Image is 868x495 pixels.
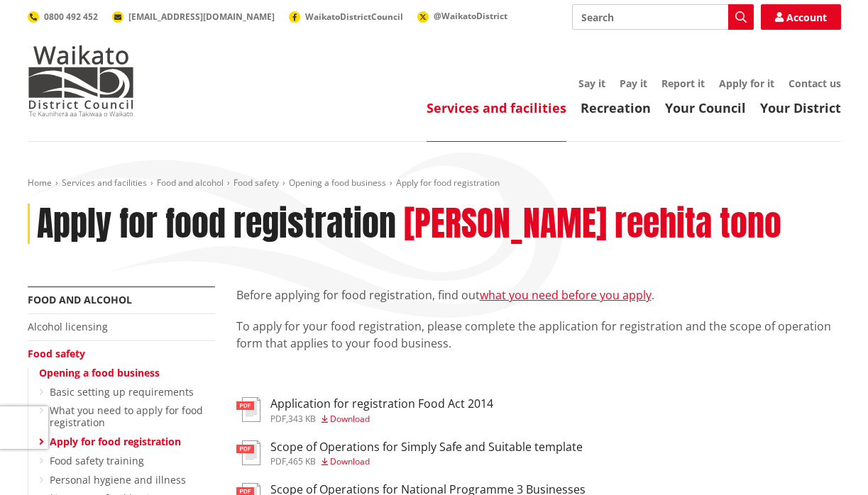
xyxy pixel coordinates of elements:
[760,99,841,116] a: Your District
[396,177,500,189] span: Apply for food registration
[50,385,194,399] a: Basic setting up requirements
[39,366,160,379] a: Opening a food business
[289,11,403,23] a: WaikatoDistrictCouncil
[28,293,132,306] a: Food and alcohol
[44,11,98,23] span: 0800 492 452
[417,10,507,22] a: @WaikatoDistrict
[572,4,754,30] input: Search input
[128,11,275,23] span: [EMAIL_ADDRESS][DOMAIN_NAME]
[28,320,108,333] a: Alcohol licensing
[289,177,386,189] a: Opening a food business
[270,397,493,411] h3: Application for registration Food Act 2014
[270,455,286,467] span: pdf
[37,204,396,245] h1: Apply for food registration
[288,413,316,425] span: 343 KB
[404,204,781,245] h2: [PERSON_NAME] reehita tono
[50,404,203,429] a: What you need to apply for food registration
[236,397,493,423] a: Application for registration Food Act 2014 pdf,343 KB Download
[330,455,370,467] span: Download
[665,99,746,116] a: Your Council
[50,454,144,467] a: Food safety training
[789,77,841,90] a: Contact us
[62,177,147,189] a: Services and facilities
[330,413,370,425] span: Download
[270,415,493,423] div: ,
[620,77,647,90] a: Pay it
[28,347,85,360] a: Food safety
[236,440,583,466] a: Scope of Operations for Simply Safe and Suitable template pdf,465 KB Download
[28,177,841,189] nav: breadcrumb
[427,99,566,116] a: Services and facilities
[236,287,841,304] p: Before applying for food registration, find out .
[236,397,260,422] img: document-pdf.svg
[270,413,286,425] span: pdf
[236,318,841,352] p: To apply for your food registration, please complete the application for registration and the sco...
[719,77,774,90] a: Apply for it
[305,11,403,23] span: WaikatoDistrictCouncil
[112,11,275,23] a: [EMAIL_ADDRESS][DOMAIN_NAME]
[50,473,186,486] a: Personal hygiene and illness
[761,4,841,30] a: Account
[434,10,507,22] span: @WaikatoDistrict
[28,11,98,23] a: 0800 492 452
[581,99,651,116] a: Recreation
[236,440,260,465] img: document-pdf.svg
[28,177,52,189] a: Home
[661,77,705,90] a: Report it
[234,177,279,189] a: Food safety
[28,45,134,116] img: Waikato District Council - Te Kaunihera aa Takiwaa o Waikato
[480,287,652,303] a: what you need before you apply
[270,457,583,466] div: ,
[270,440,583,454] h3: Scope of Operations for Simply Safe and Suitable template
[288,455,316,467] span: 465 KB
[50,435,181,448] a: Apply for food registration
[578,77,605,90] a: Say it
[157,177,224,189] a: Food and alcohol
